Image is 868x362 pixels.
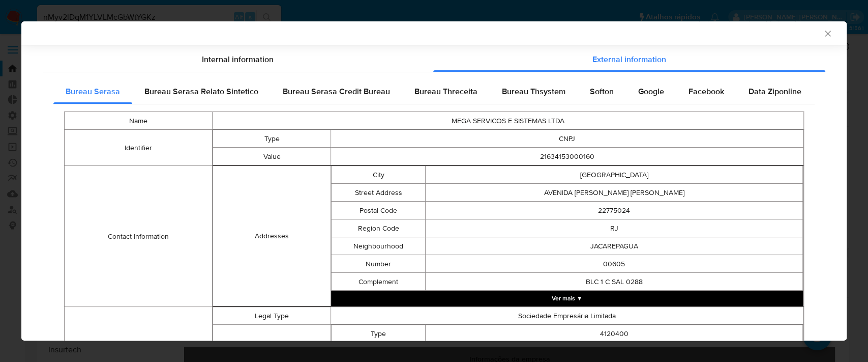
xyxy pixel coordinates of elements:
[43,47,825,72] div: Detailed info
[332,237,426,255] td: Neighbourhood
[426,237,803,255] td: JACAREPAGUA
[202,53,274,65] span: Internal information
[65,112,213,130] td: Name
[65,130,213,166] td: Identifier
[332,273,426,291] td: Complement
[213,166,331,307] td: Addresses
[590,86,614,97] span: Softon
[283,86,390,97] span: Bureau Serasa Credit Bureau
[426,166,803,184] td: [GEOGRAPHIC_DATA]
[592,53,666,65] span: External information
[213,130,331,148] td: Type
[213,307,331,325] td: Legal Type
[332,202,426,219] td: Postal Code
[331,307,803,325] td: Sociedade Empresária Limitada
[638,86,664,97] span: Google
[65,166,213,307] td: Contact Information
[21,21,847,341] div: closure-recommendation-modal
[426,184,803,202] td: AVENIDA [PERSON_NAME] [PERSON_NAME]
[823,29,832,38] button: Fechar a janela
[331,291,803,306] button: Expand array
[53,79,815,104] div: Detailed external info
[212,112,803,130] td: MEGA SERVICOS E SISTEMAS LTDA
[331,148,803,165] td: 21634153000160
[426,202,803,219] td: 22775024
[213,148,331,165] td: Value
[426,255,803,273] td: 00605
[332,325,426,343] td: Type
[332,219,426,237] td: Region Code
[331,130,803,148] td: CNPJ
[332,166,426,184] td: City
[426,273,803,291] td: BLC 1 C SAL 0288
[426,325,803,343] td: 4120400
[332,255,426,273] td: Number
[689,86,724,97] span: Facebook
[749,86,801,97] span: Data Ziponline
[144,86,258,97] span: Bureau Serasa Relato Sintetico
[66,86,120,97] span: Bureau Serasa
[426,219,803,237] td: RJ
[502,86,565,97] span: Bureau Thsystem
[414,86,477,97] span: Bureau Threceita
[332,184,426,202] td: Street Address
